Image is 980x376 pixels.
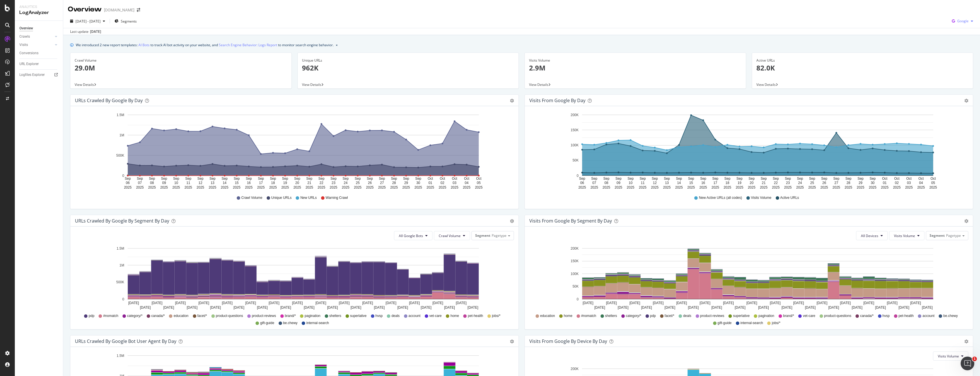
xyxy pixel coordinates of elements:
[233,185,240,189] text: 2025
[972,357,977,361] span: 1
[883,181,887,185] text: 01
[881,185,889,189] text: 2025
[222,177,228,181] text: Sep
[161,177,167,181] text: Sep
[894,233,915,238] span: Visits Volume
[905,185,913,189] text: 2025
[477,181,481,185] text: 05
[104,7,134,13] div: [DOMAIN_NAME]
[882,177,887,181] text: Oct
[247,181,251,185] text: 16
[809,177,815,181] text: Sep
[415,177,421,181] text: Sep
[869,177,876,181] text: Sep
[404,181,408,185] text: 29
[148,185,156,189] text: 2025
[583,301,593,305] text: [DATE]
[209,185,217,189] text: 2025
[529,111,968,190] svg: A chart.
[756,63,969,73] p: 82.0K
[90,29,101,34] div: [DATE]
[616,181,620,185] text: 09
[295,181,299,185] text: 20
[117,113,124,117] text: 1.5M
[756,82,776,87] span: View Details
[19,42,53,48] a: Visits
[726,181,730,185] text: 18
[428,177,433,181] text: Oct
[629,181,633,185] text: 10
[894,177,900,181] text: Oct
[199,301,209,305] text: [DATE]
[571,128,579,132] text: 150K
[302,82,321,87] span: View Details
[122,174,124,178] text: 0
[343,177,349,181] text: Sep
[821,177,827,181] text: Sep
[663,185,671,189] text: 2025
[578,185,586,189] text: 2025
[75,58,287,63] div: Crawl Volume
[701,181,705,185] text: 16
[121,19,137,24] span: Segments
[629,301,640,305] text: [DATE]
[833,177,840,181] text: Sep
[428,181,432,185] text: 01
[302,63,514,73] p: 962K
[124,185,132,189] text: 2025
[440,177,445,181] text: Oct
[281,185,289,189] text: 2025
[128,301,139,305] text: [DATE]
[222,301,233,305] text: [DATE]
[919,181,923,185] text: 04
[592,181,596,185] text: 07
[699,185,707,189] text: 2025
[895,181,899,185] text: 02
[950,17,975,26] button: Google
[780,195,799,200] span: Active URLs
[117,246,124,250] text: 1.5M
[577,174,579,178] text: 0
[889,231,924,240] button: Visits Volume
[736,177,743,181] text: Sep
[871,181,875,185] text: 30
[354,185,362,189] text: 2025
[699,195,742,200] span: New Active URLs (all codes)
[271,195,291,200] span: Unique URLs
[119,263,124,267] text: 1M
[379,177,385,181] text: Sep
[305,185,313,189] text: 2025
[366,185,374,189] text: 2025
[834,181,838,185] text: 27
[651,185,659,189] text: 2025
[119,133,124,137] text: 1M
[70,42,973,48] div: info banner
[223,181,227,185] text: 14
[246,177,252,181] text: Sep
[627,185,634,189] text: 2025
[150,181,154,185] text: 08
[605,181,609,185] text: 08
[75,218,169,224] div: URLs Crawled by Google By Segment By Day
[294,177,301,181] text: Sep
[185,177,191,181] text: Sep
[964,339,968,343] div: gear
[356,181,360,185] text: 25
[339,301,350,305] text: [DATE]
[386,301,397,305] text: [DATE]
[822,181,826,185] text: 26
[75,111,514,190] svg: A chart.
[439,233,461,238] span: Crawl Volume
[907,181,911,185] text: 03
[676,177,682,181] text: Sep
[529,245,968,311] svg: A chart.
[302,58,514,63] div: Unique URLs
[475,233,490,238] span: Segment
[810,181,814,185] text: 25
[510,99,514,103] div: gear
[112,17,139,26] button: Segments
[845,177,852,181] text: Sep
[399,233,423,238] span: All Google Bots
[665,181,669,185] text: 13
